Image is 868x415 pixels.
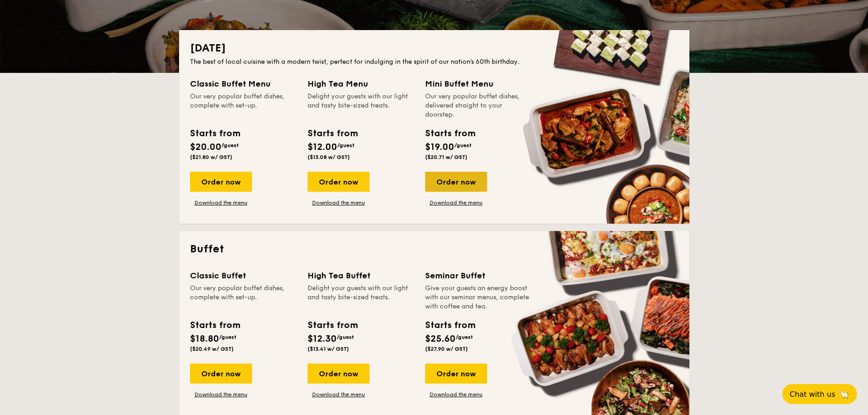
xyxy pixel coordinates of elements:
[308,284,414,311] div: Delight your guests with our light and tasty bite-sized treats.
[190,142,221,153] span: $20.00
[425,346,468,352] span: ($27.90 w/ GST)
[308,364,370,384] div: Order now
[308,346,349,352] span: ($13.41 w/ GST)
[425,318,475,332] div: Starts from
[308,142,337,153] span: $12.00
[425,364,487,384] div: Order now
[190,77,297,90] div: Classic Buffet Menu
[425,333,456,344] span: $25.60
[308,172,370,192] div: Order now
[219,334,236,340] span: /guest
[425,284,532,311] div: Give your guests an energy boost with our seminar menus, complete with coffee and tea.
[190,154,232,160] span: ($21.80 w/ GST)
[308,77,414,90] div: High Tea Menu
[308,127,357,140] div: Starts from
[190,364,252,384] div: Order now
[190,333,219,344] span: $18.80
[308,318,357,332] div: Starts from
[190,318,240,332] div: Starts from
[425,92,532,119] div: Our very popular buffet dishes, delivered straight to your doorstep.
[425,269,532,282] div: Seminar Buffet
[190,346,234,352] span: ($20.49 w/ GST)
[190,127,240,140] div: Starts from
[190,242,678,256] h2: Buffet
[190,199,252,206] a: Download the menu
[190,172,252,192] div: Order now
[190,269,297,282] div: Classic Buffet
[308,391,370,398] a: Download the menu
[308,92,414,119] div: Delight your guests with our light and tasty bite-sized treats.
[308,333,337,344] span: $12.30
[337,142,354,149] span: /guest
[308,269,414,282] div: High Tea Buffet
[190,391,252,398] a: Download the menu
[425,142,454,153] span: $19.00
[425,199,487,206] a: Download the menu
[221,142,239,149] span: /guest
[190,41,678,56] h2: [DATE]
[454,142,472,149] span: /guest
[456,334,473,340] span: /guest
[790,390,835,399] span: Chat with us
[190,92,297,119] div: Our very popular buffet dishes, complete with set-up.
[782,384,857,404] button: Chat with us🦙
[190,284,297,311] div: Our very popular buffet dishes, complete with set-up.
[337,334,354,340] span: /guest
[308,154,350,160] span: ($13.08 w/ GST)
[425,127,475,140] div: Starts from
[190,57,678,67] div: The best of local cuisine with a modern twist, perfect for indulging in the spirit of our nation’...
[839,389,850,400] span: 🦙
[308,199,370,206] a: Download the menu
[425,172,487,192] div: Order now
[425,77,532,90] div: Mini Buffet Menu
[425,154,467,160] span: ($20.71 w/ GST)
[425,391,487,398] a: Download the menu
